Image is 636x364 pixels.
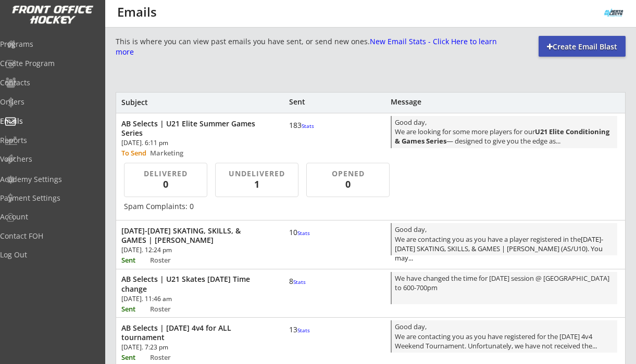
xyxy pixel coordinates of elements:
[391,98,606,106] div: Message
[121,247,240,253] div: [DATE]. 12:24 pm
[121,140,240,146] div: [DATE]. 6:11 pm
[121,275,264,293] div: AB Selects | U21 Skates [DATE] Time change
[289,228,320,237] div: 10
[150,306,200,313] div: Roster
[223,168,291,179] div: UNDELIVERED
[395,274,614,304] div: We have changed the time for [DATE] session @ [GEOGRAPHIC_DATA] to 600-700pm
[289,121,320,130] div: 183
[121,226,264,245] div: [DATE]-[DATE] SKATING, SKILLS, & GAMES | [PERSON_NAME]
[150,257,200,264] div: Roster
[302,122,314,129] font: Stats
[121,306,148,313] div: Sent
[395,225,614,255] div: Good day, We are contacting you as you have a player registered in the
[539,42,626,52] div: Create Email Blast
[121,354,148,361] div: Sent
[293,278,306,285] font: Stats
[395,235,604,263] font: [DATE]-[DATE] SKATING, SKILLS, & GAMES | [PERSON_NAME] (AS/U10). You may...
[395,127,611,146] strong: U21 Elite Conditioning & Games Series
[395,322,614,353] div: Good day, We are contacting you as you have registered for the [DATE] 4v4 Weekend Tournament. Unf...
[121,296,240,302] div: [DATE]. 11:46 am
[289,98,320,106] div: Sent
[121,99,264,106] div: Subject
[314,168,382,179] div: OPENED
[121,150,148,157] div: To Send
[135,178,195,191] div: 0
[132,168,199,179] div: DELIVERED
[395,118,614,148] div: Good day, We are looking for some more players for our — designed to give you the edge as...
[289,325,320,334] div: 13
[297,327,310,334] font: Stats
[315,178,381,191] div: 0
[116,36,497,57] div: This is where you can view past emails you have sent, or send new ones.
[121,344,240,350] div: [DATE]. 7:23 pm
[121,323,264,342] div: AB Selects | [DATE] 4v4 for ALL tournament
[116,36,499,57] font: New Email Stats - Click Here to learn more
[150,150,200,157] div: Marketing
[121,119,264,138] div: AB Selects | U21 Elite Summer Games Series
[224,178,290,191] div: 1
[124,201,617,212] div: Spam Complaints: 0
[297,229,310,237] font: Stats
[150,354,200,361] div: Roster
[121,257,148,264] div: Sent
[289,277,320,286] div: 8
